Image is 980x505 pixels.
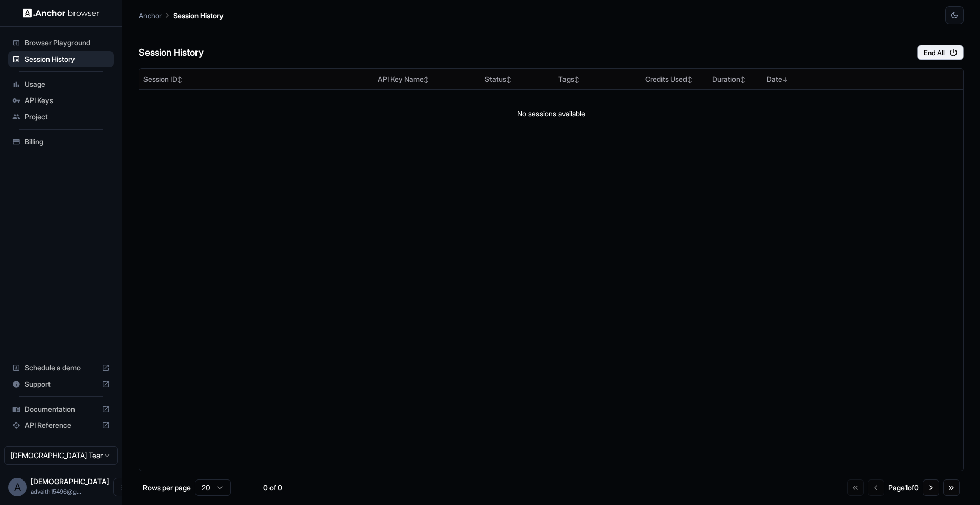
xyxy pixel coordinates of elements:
div: Tags [558,74,637,84]
div: A [8,478,27,496]
span: Usage [24,79,110,89]
div: Schedule a demo [8,360,114,376]
img: Anchor Logo [23,8,100,18]
div: Documentation [8,401,114,417]
div: Session History [8,51,114,67]
span: API Reference [24,420,97,431]
span: ↕ [177,75,182,83]
div: Project [8,109,114,125]
span: ↕ [574,75,579,83]
h6: Session History [139,45,204,60]
div: API Keys [8,92,114,109]
span: Session History [24,54,110,64]
nav: breadcrumb [139,10,224,21]
span: ↕ [687,75,692,83]
div: Usage [8,76,114,92]
td: No sessions available [139,89,963,138]
span: Billing [24,137,110,147]
span: ↕ [506,75,511,83]
span: ↕ [424,75,429,83]
span: Advaith [31,477,109,486]
p: Session History [173,10,224,21]
div: Credits Used [645,74,704,84]
span: advaith15496@gmail.com [31,488,81,495]
span: ↕ [740,75,745,83]
div: Page 1 of 0 [888,483,919,493]
div: Support [8,376,114,392]
span: Browser Playground [24,38,110,48]
span: Project [24,112,110,122]
span: Support [24,379,97,389]
button: Open menu [113,478,132,496]
div: Session ID [143,74,370,84]
div: Browser Playground [8,35,114,51]
button: End All [917,45,964,60]
div: API Key Name [378,74,477,84]
p: Anchor [139,10,162,21]
span: Schedule a demo [24,363,97,373]
div: Duration [712,74,758,84]
div: Date [767,74,872,84]
div: API Reference [8,417,114,434]
div: Billing [8,134,114,150]
span: API Keys [24,95,110,106]
span: ↓ [782,75,788,83]
span: Documentation [24,404,97,414]
div: Status [485,74,550,84]
p: Rows per page [143,483,191,493]
div: 0 of 0 [247,483,298,493]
